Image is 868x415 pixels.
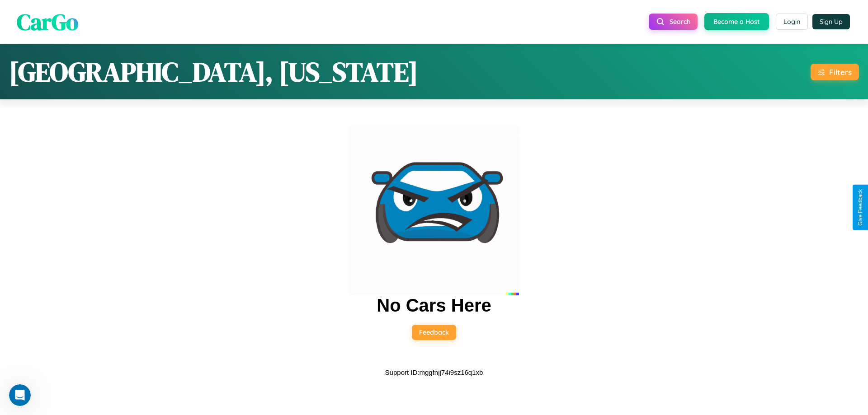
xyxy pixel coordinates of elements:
button: Feedback [412,325,456,340]
span: Search [670,18,690,26]
div: Filters [829,67,852,77]
button: Search [649,14,698,30]
span: CarGo [17,6,78,37]
button: Login [776,14,808,30]
div: Give Feedback [857,189,863,226]
h1: [GEOGRAPHIC_DATA], [US_STATE] [9,53,418,90]
button: Sign Up [812,14,850,29]
button: Filters [811,64,859,80]
img: car [349,126,519,295]
p: Support ID: mggfnjj74i9sz16q1xb [385,366,483,378]
h2: No Cars Here [377,295,491,316]
button: Become a Host [704,13,769,30]
iframe: Intercom live chat [9,384,31,406]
